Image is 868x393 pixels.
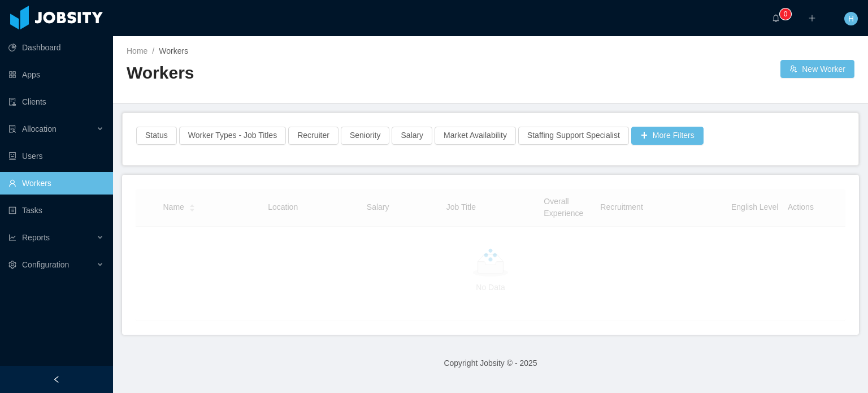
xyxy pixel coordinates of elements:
span: Allocation [22,124,57,133]
i: icon: solution [8,125,16,133]
span: H [848,12,854,25]
button: Status [136,127,177,145]
a: icon: profileTasks [8,199,104,222]
span: Workers [159,46,188,55]
a: icon: robotUsers [8,145,104,167]
button: Staffing Support Specialist [518,127,629,145]
button: Seniority [341,127,389,145]
button: Market Availability [435,127,516,145]
a: Home [127,46,147,55]
i: icon: line-chart [8,234,16,241]
button: icon: plusMore Filters [631,127,704,145]
a: icon: appstoreApps [8,63,104,86]
a: icon: pie-chartDashboard [8,36,104,59]
i: icon: plus [808,14,816,22]
i: icon: bell [772,14,780,22]
i: icon: setting [8,261,16,269]
footer: Copyright Jobsity © - 2025 [113,344,868,383]
span: Configuration [22,260,69,269]
button: Recruiter [288,127,338,145]
span: / [152,46,154,55]
button: icon: usergroup-addNew Worker [780,60,854,78]
h2: Workers [127,62,491,85]
span: Reports [22,233,50,242]
button: Salary [392,127,432,145]
button: Worker Types - Job Titles [179,127,286,145]
a: icon: userWorkers [8,172,104,195]
a: icon: auditClients [8,90,104,113]
sup: 0 [780,8,791,20]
